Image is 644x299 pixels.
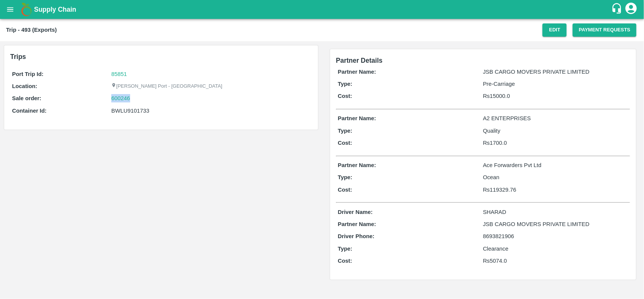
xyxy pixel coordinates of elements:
[338,93,352,99] b: Cost:
[12,71,43,77] b: Port Trip Id:
[483,68,628,76] p: JSB CARGO MOVERS PRIVATE LIMITED
[111,107,310,115] div: BWLU9101733
[338,69,376,75] b: Partner Name:
[336,57,383,64] span: Partner Details
[543,23,567,37] button: Edit
[483,232,628,240] p: 8693821906
[483,173,628,181] p: Ocean
[2,1,19,18] button: open drawer
[483,80,628,88] p: Pre-Carriage
[483,92,628,100] p: Rs 15000.0
[338,128,353,134] b: Type:
[338,81,353,87] b: Type:
[338,140,352,146] b: Cost:
[12,95,41,101] b: Sale order:
[111,94,130,102] a: 600246
[338,187,352,193] b: Cost:
[34,6,76,13] b: Supply Chain
[611,3,624,16] div: customer-support
[19,2,34,17] img: logo
[338,174,353,180] b: Type:
[483,186,628,194] p: Rs 119329.76
[483,208,628,216] p: SHARAD
[338,221,376,227] b: Partner Name:
[338,246,353,252] b: Type:
[338,233,375,239] b: Driver Phone:
[34,4,611,15] a: Supply Chain
[338,209,373,215] b: Driver Name:
[338,162,376,168] b: Partner Name:
[10,53,26,60] b: Trips
[573,23,636,37] button: Payment Requests
[483,127,628,135] p: Quality
[111,71,127,77] a: 85851
[12,83,37,89] b: Location:
[624,2,638,17] div: account of current user
[483,161,628,169] p: Ace Forwarders Pvt Ltd
[6,27,57,33] b: Trip - 493 (Exports)
[483,139,628,147] p: Rs 1700.0
[483,220,628,228] p: JSB CARGO MOVERS PRIVATE LIMITED
[483,114,628,122] p: A2 ENTERPRISES
[111,83,222,90] p: [PERSON_NAME] Port - [GEOGRAPHIC_DATA]
[483,245,628,253] p: Clearance
[12,108,47,114] b: Container Id:
[338,258,352,264] b: Cost:
[483,257,628,265] p: Rs 5074.0
[338,115,376,121] b: Partner Name:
